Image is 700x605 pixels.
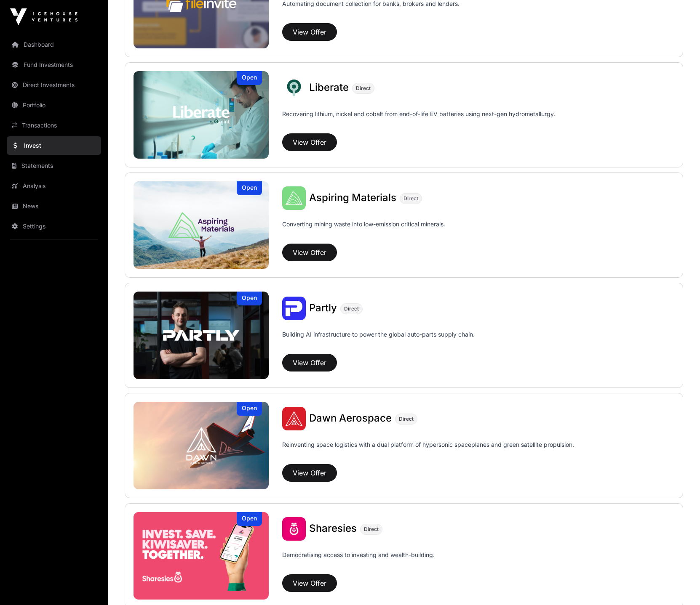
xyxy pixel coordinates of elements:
img: Liberate [134,71,269,159]
button: View Offer [282,464,337,482]
button: View Offer [282,244,337,261]
button: View Offer [282,133,337,151]
span: Direct [356,85,371,92]
a: Sharesies [309,523,357,534]
a: PartlyOpen [134,292,269,379]
span: Direct [364,526,379,533]
a: Partly [309,303,337,314]
a: Invest [7,136,101,155]
iframe: Chat Widget [658,565,700,605]
button: View Offer [282,354,337,371]
img: Aspiring Materials [282,186,306,210]
img: Icehouse Ventures Logo [10,8,77,25]
p: Democratising access to investing and wealth-building. [282,551,435,571]
span: Direct [344,305,359,312]
span: Dawn Aerospace [309,412,392,424]
div: Open [237,512,262,526]
a: LiberateOpen [134,71,269,159]
span: Partly [309,302,337,314]
a: Aspiring Materials [309,193,396,204]
img: Sharesies [134,512,269,600]
a: Statements [7,157,101,175]
a: Portfolio [7,96,101,114]
img: Liberate [282,76,306,100]
a: News [7,197,101,215]
img: Dawn Aerospace [282,407,306,430]
span: Liberate [309,81,349,93]
img: Partly [134,292,269,379]
button: View Offer [282,23,337,41]
a: Settings [7,217,101,236]
p: Converting mining waste into low-emission critical minerals. [282,220,445,240]
a: Analysis [7,177,101,195]
a: SharesiesOpen [134,512,269,600]
span: Aspiring Materials [309,191,396,204]
span: Direct [403,195,418,202]
img: Sharesies [282,517,306,541]
img: Partly [282,297,306,320]
a: Aspiring MaterialsOpen [134,181,269,269]
a: Liberate [309,82,349,93]
button: View Offer [282,574,337,592]
div: Open [237,181,262,195]
p: Reinventing space logistics with a dual platform of hypersonic spaceplanes and green satellite pr... [282,440,574,461]
p: Recovering lithium, nickel and cobalt from end-of-life EV batteries using next-gen hydrometallurgy. [282,110,555,130]
span: Sharesies [309,522,357,534]
a: Dawn AerospaceOpen [134,402,269,489]
img: Aspiring Materials [134,181,269,269]
a: Dawn Aerospace [309,413,392,424]
a: Fund Investments [7,56,101,74]
span: Direct [399,416,414,422]
div: Open [237,292,262,305]
p: Building AI infrastructure to power the global auto-parts supply chain. [282,330,475,350]
div: Open [237,402,262,416]
a: Direct Investments [7,76,101,94]
div: Open [237,71,262,85]
a: Transactions [7,116,101,135]
img: Dawn Aerospace [134,402,269,489]
a: Dashboard [7,35,101,54]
